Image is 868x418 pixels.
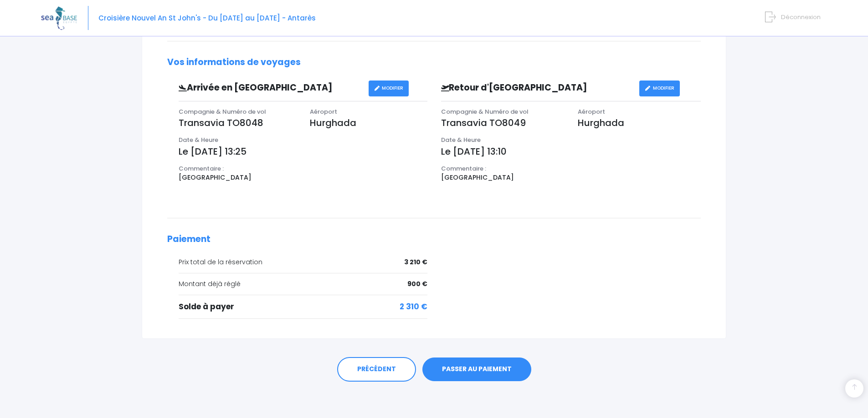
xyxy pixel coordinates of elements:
span: 900 € [407,279,427,289]
div: Prix total de la réservation [179,257,427,267]
span: Compagnie & Numéro de vol [179,107,266,116]
p: Transavia TO8048 [179,116,296,130]
span: 2 310 € [400,301,427,313]
span: Commentaire : [179,164,224,173]
p: Transavia TO8049 [441,116,564,130]
span: 3 210 € [404,257,427,267]
p: [GEOGRAPHIC_DATA] [441,173,701,182]
span: Aéroport [578,107,605,116]
div: Solde à payer [179,301,427,313]
span: Déconnexion [781,13,821,21]
p: Hurghada [310,116,427,130]
h2: Paiement [167,234,701,245]
span: Commentaire : [441,164,486,173]
a: PRÉCÉDENT [337,357,416,382]
span: Aéroport [310,107,337,116]
h3: Retour d'[GEOGRAPHIC_DATA] [434,83,639,93]
p: Le [DATE] 13:25 [179,145,427,158]
span: Croisière Nouvel An St John's - Du [DATE] au [DATE] - Antarès [98,13,316,23]
h3: Arrivée en [GEOGRAPHIC_DATA] [172,83,369,93]
div: Montant déjà réglé [179,279,427,289]
a: MODIFIER [639,81,680,96]
a: PASSER AU PAIEMENT [422,358,531,381]
p: Le [DATE] 13:10 [441,145,701,158]
p: Hurghada [578,116,701,130]
span: Compagnie & Numéro de vol [441,107,529,116]
span: Date & Heure [441,136,481,144]
span: Date & Heure [179,136,218,144]
h2: Vos informations de voyages [167,57,701,68]
p: [GEOGRAPHIC_DATA] [179,173,427,182]
a: MODIFIER [369,81,409,96]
